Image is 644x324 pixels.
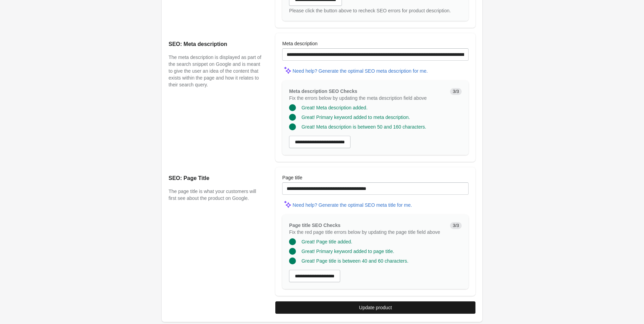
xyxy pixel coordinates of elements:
p: Fix the errors below by updating the meta description field above [289,95,445,101]
span: Great! Meta description is between 50 and 160 characters. [301,124,426,130]
button: Need help? Generate the optimal SEO meta title for me. [290,199,415,211]
h2: SEO: Meta description [169,40,262,48]
span: Great! Primary keyword added to meta description. [301,115,410,120]
button: Update product [275,301,475,314]
p: Fix the red page title errors below by updating the page title field above [289,229,445,236]
span: Great! Page title added. [301,239,352,244]
div: Please click the button above to recheck SEO errors for product description. [289,7,462,14]
div: Need help? Generate the optimal SEO meta title for me. [292,202,412,208]
body: Rich Text Area. Press ALT-0 for help. [5,5,180,293]
button: Need help? Generate the optimal SEO meta description for me. [290,65,430,77]
span: 3/3 [450,222,462,229]
img: MagicMinor-0c7ff6cd6e0e39933513fd390ee66b6c2ef63129d1617a7e6fa9320d2ce6cec8.svg [282,199,292,209]
span: Page title SEO Checks [289,223,340,228]
div: Need help? Generate the optimal SEO meta description for me. [292,68,428,74]
label: Page title [282,174,302,181]
label: Meta description [282,40,318,47]
span: Meta description SEO Checks [289,88,357,94]
p: The page title is what your customers will first see about the product on Google. [169,188,262,202]
span: Great! Page title is between 40 and 60 characters. [301,258,408,264]
h2: SEO: Page Title [169,174,262,182]
img: MagicMinor-0c7ff6cd6e0e39933513fd390ee66b6c2ef63129d1617a7e6fa9320d2ce6cec8.svg [282,65,292,75]
p: The meta description is displayed as part of the search snippet on Google and is meant to give th... [169,54,262,88]
span: Great! Primary keyword added to page title. [301,249,394,254]
span: Great! Meta description added. [301,105,367,110]
div: Update product [359,305,392,310]
span: 3/3 [450,88,462,95]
